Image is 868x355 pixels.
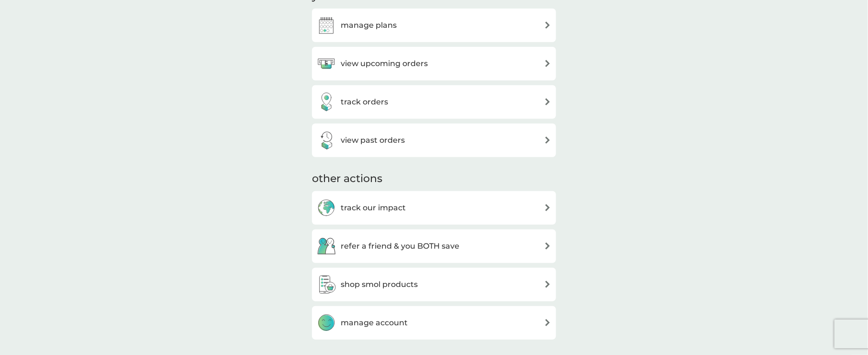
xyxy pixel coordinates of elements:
img: arrow right [544,319,551,326]
img: arrow right [544,22,551,29]
img: arrow right [544,137,551,144]
h3: view upcoming orders [341,57,428,70]
h3: manage plans [341,19,397,32]
h3: view past orders [341,134,405,147]
img: arrow right [544,281,551,288]
img: arrow right [544,98,551,105]
h3: other actions [312,172,382,186]
img: arrow right [544,60,551,67]
h3: track our impact [341,202,406,214]
h3: shop smol products [341,278,418,291]
img: arrow right [544,204,551,211]
img: arrow right [544,242,551,250]
h3: manage account [341,317,408,329]
h3: refer a friend & you BOTH save [341,240,459,252]
h3: track orders [341,96,388,108]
